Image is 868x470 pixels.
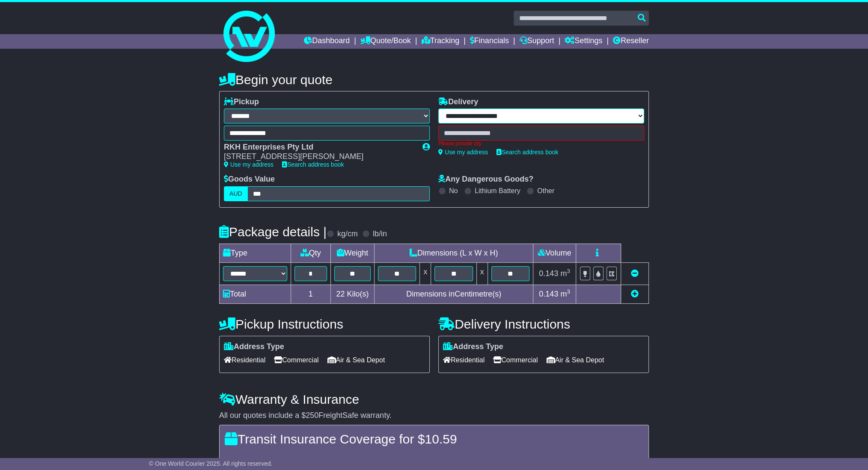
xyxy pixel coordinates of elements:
[224,161,273,168] a: Use my address
[438,317,649,331] h4: Delivery Instructions
[470,34,509,49] a: Financials
[425,432,457,446] span: 10.59
[327,353,385,367] span: Air & Sea Depot
[476,262,488,285] td: x
[224,186,248,201] label: AUD
[537,187,554,195] label: Other
[496,149,558,156] a: Search address book
[291,285,331,303] td: 1
[224,342,284,352] label: Address Type
[220,244,291,262] td: Type
[224,143,414,152] div: RKH Enterprises Pty Ltd
[443,342,503,352] label: Address Type
[219,225,327,239] h4: Package details |
[225,432,643,446] h4: Transit Insurance Coverage for $
[304,34,350,49] a: Dashboard
[539,290,558,298] span: 0.143
[274,353,318,367] span: Commercial
[360,34,411,49] a: Quote/Book
[149,460,273,467] span: © One World Courier 2025. All rights reserved.
[337,229,358,239] label: kg/cm
[220,285,291,303] td: Total
[519,34,554,49] a: Support
[438,175,533,184] label: Any Dangerous Goods?
[475,187,520,195] label: Lithium Battery
[373,229,387,239] label: lb/in
[224,175,275,184] label: Goods Value
[330,285,375,303] td: Kilo(s)
[547,353,604,367] span: Air & Sea Depot
[438,97,478,107] label: Delivery
[219,317,430,331] h4: Pickup Instructions
[219,392,649,406] h4: Warranty & Insurance
[306,411,318,420] span: 250
[567,268,570,274] sup: 3
[560,269,570,278] span: m
[336,290,345,298] span: 22
[422,34,459,49] a: Tracking
[438,141,644,147] div: Please provide city
[613,34,649,49] a: Reseller
[375,285,533,303] td: Dimensions in Centimetre(s)
[282,161,344,168] a: Search address book
[567,288,570,295] sup: 3
[219,411,649,420] div: All our quotes include a $ FreightSafe warranty.
[493,353,538,367] span: Commercial
[224,353,265,367] span: Residential
[560,290,570,298] span: m
[449,187,458,195] label: No
[443,353,485,367] span: Residential
[565,34,602,49] a: Settings
[224,97,259,107] label: Pickup
[631,290,639,298] a: Add new item
[291,244,331,262] td: Qty
[224,152,414,162] div: [STREET_ADDRESS][PERSON_NAME]
[533,244,576,262] td: Volume
[219,73,649,87] h4: Begin your quote
[631,269,639,278] a: Remove this item
[539,269,558,278] span: 0.143
[420,262,431,285] td: x
[438,149,488,156] a: Use my address
[330,244,375,262] td: Weight
[375,244,533,262] td: Dimensions (L x W x H)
